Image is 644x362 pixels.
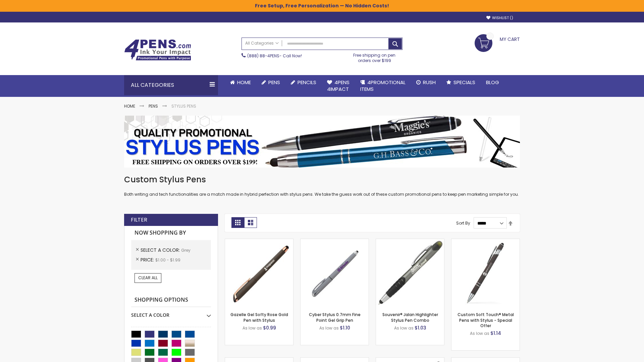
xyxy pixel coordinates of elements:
[149,103,158,109] a: Pens
[423,79,436,86] span: Rush
[231,217,244,228] strong: Grid
[285,75,322,90] a: Pencils
[141,247,181,253] span: Select A Color
[131,226,211,240] strong: Now Shopping by
[376,239,444,244] a: Souvenir® Jalan Highlighter Stylus Pen Combo-Grey
[245,41,279,46] span: All Categories
[171,103,196,109] strong: Stylus Pens
[453,79,475,86] span: Specials
[263,324,276,331] span: $0.99
[319,325,339,331] span: As low as
[486,79,499,86] span: Blog
[327,79,350,93] span: 4Pens 4impact
[346,50,403,63] div: Free shipping on pen orders over $199
[247,53,279,59] a: (888) 88-4PENS
[360,79,406,93] span: 4PROMOTIONAL ITEMS
[124,103,135,109] a: Home
[225,239,293,307] img: Gazelle Gel Softy Rose Gold Pen with Stylus-Grey
[131,293,211,307] strong: Shopping Options
[124,39,191,61] img: 4Pens Custom Pens and Promotional Products
[456,220,470,226] label: Sort By
[247,53,302,59] span: - Call Now!
[124,116,520,168] img: Stylus Pens
[470,330,489,336] span: As low as
[141,256,155,263] span: Price
[124,75,218,95] div: All Categories
[131,216,147,224] strong: Filter
[481,75,504,90] a: Blog
[225,75,256,90] a: Home
[230,312,288,323] a: Gazelle Gel Softy Rose Gold Pen with Stylus
[451,239,520,307] img: Custom Soft Touch® Metal Pens with Stylus-Grey
[394,325,414,331] span: As low as
[458,312,514,328] a: Custom Soft Touch® Metal Pens with Stylus - Special Offer
[181,247,191,253] span: Grey
[490,330,501,337] span: $1.14
[135,273,161,283] a: Clear All
[411,75,441,90] a: Rush
[340,324,350,331] span: $1.10
[301,239,369,244] a: Cyber Stylus 0.7mm Fine Point Gel Grip Pen-Grey
[415,324,426,331] span: $1.03
[301,239,369,307] img: Cyber Stylus 0.7mm Fine Point Gel Grip Pen-Grey
[441,75,481,90] a: Specials
[131,307,211,318] div: Select A Color
[355,75,411,97] a: 4PROMOTIONALITEMS
[382,312,438,323] a: Souvenir® Jalan Highlighter Stylus Pen Combo
[268,79,280,86] span: Pens
[124,174,520,197] div: Both writing and tech functionalities are a match made in hybrid perfection with stylus pens. We ...
[138,275,158,281] span: Clear All
[242,38,282,49] a: All Categories
[225,239,293,244] a: Gazelle Gel Softy Rose Gold Pen with Stylus-Grey
[309,312,361,323] a: Cyber Stylus 0.7mm Fine Point Gel Grip Pen
[322,75,355,97] a: 4Pens4impact
[298,79,316,86] span: Pencils
[237,79,251,86] span: Home
[155,257,180,263] span: $1.00 - $1.99
[124,174,520,185] h1: Custom Stylus Pens
[243,325,262,331] span: As low as
[376,239,444,307] img: Souvenir® Jalan Highlighter Stylus Pen Combo-Grey
[451,239,520,244] a: Custom Soft Touch® Metal Pens with Stylus-Grey
[486,15,513,20] a: Wishlist
[256,75,285,90] a: Pens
